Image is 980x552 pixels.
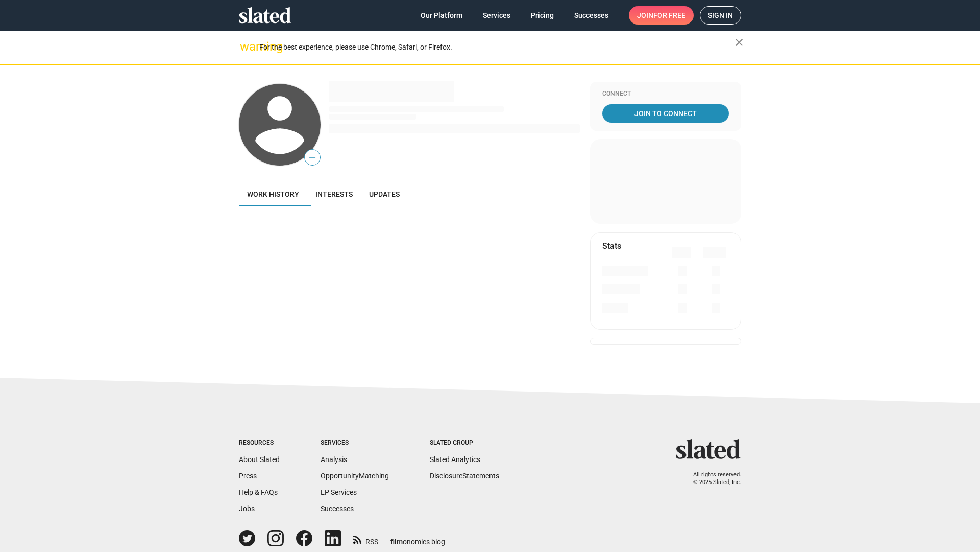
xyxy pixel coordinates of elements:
a: Sign in [700,6,741,25]
span: — [305,151,320,165]
a: Slated Analytics [430,455,480,464]
span: Services [483,6,510,25]
a: Successes [566,6,617,25]
div: Services [321,439,389,447]
a: Services [475,6,519,25]
a: Updates [361,182,408,206]
a: Interests [307,182,361,206]
a: Analysis [321,455,347,464]
a: Joinfor free [629,6,694,25]
a: Help & FAQs [239,488,278,496]
a: About Slated [239,455,280,464]
span: for free [653,6,685,25]
div: Resources [239,439,280,447]
mat-icon: close [733,36,745,49]
div: For the best experience, please use Chrome, Safari, or Firefox. [259,40,735,54]
span: Interests [315,190,353,198]
span: Pricing [531,6,554,25]
a: Pricing [523,6,562,25]
a: Jobs [239,504,255,513]
span: Updates [369,190,400,198]
span: Work history [247,190,299,198]
a: DisclosureStatements [430,472,499,480]
mat-card-title: Stats [602,241,621,251]
span: Join [637,6,685,25]
span: Sign in [708,7,733,24]
a: Join To Connect [602,104,729,123]
mat-icon: warning [240,40,252,53]
p: All rights reserved. © 2025 Slated, Inc. [682,471,741,486]
span: Join To Connect [604,104,727,123]
div: Slated Group [430,439,499,447]
span: film [390,538,403,546]
a: Work history [239,182,307,206]
div: Connect [602,90,729,98]
a: Our Platform [412,6,471,25]
span: Our Platform [421,6,462,25]
span: Successes [574,6,608,25]
a: RSS [353,531,378,547]
a: filmonomics blog [390,529,445,547]
a: Press [239,472,257,480]
a: OpportunityMatching [321,472,389,480]
a: EP Services [321,488,357,496]
a: Successes [321,504,354,513]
